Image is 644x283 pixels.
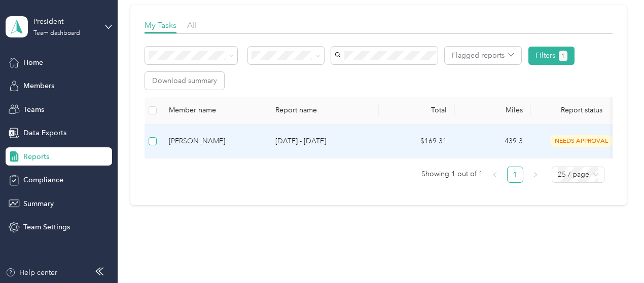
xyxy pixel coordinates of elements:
[387,106,447,114] div: Total
[23,128,66,138] span: Data Exports
[463,106,523,114] div: Miles
[528,47,575,65] button: Filters1
[552,167,604,183] div: Page Size
[487,167,503,183] button: left
[6,267,57,278] button: Help center
[421,167,483,182] span: Showing 1 out of 1
[527,167,544,183] li: Next Page
[455,125,531,158] td: 439.3
[527,167,544,183] button: right
[33,30,80,36] div: Team dashboard
[187,20,197,30] span: All
[508,167,523,182] a: 1
[275,136,371,147] p: [DATE] - [DATE]
[267,97,379,125] th: Report name
[23,104,44,115] span: Teams
[23,80,54,91] span: Members
[145,20,176,30] span: My Tasks
[23,151,49,162] span: Reports
[145,72,224,90] button: Download summary
[507,167,523,183] li: 1
[23,198,54,209] span: Summary
[23,175,63,185] span: Compliance
[169,136,259,147] div: [PERSON_NAME]
[487,167,503,183] li: Previous Page
[550,135,614,147] span: needs approval
[559,51,567,61] button: 1
[445,47,521,64] button: Flagged reports
[558,167,598,182] span: 25 / page
[23,222,70,232] span: Team Settings
[23,57,43,68] span: Home
[169,106,259,114] div: Member name
[587,226,644,283] iframe: Everlance-gr Chat Button Frame
[561,52,564,61] span: 1
[379,125,455,158] td: $169.31
[492,172,498,178] span: left
[532,172,539,178] span: right
[161,97,267,125] th: Member name
[539,106,624,114] span: Report status
[33,16,97,27] div: President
